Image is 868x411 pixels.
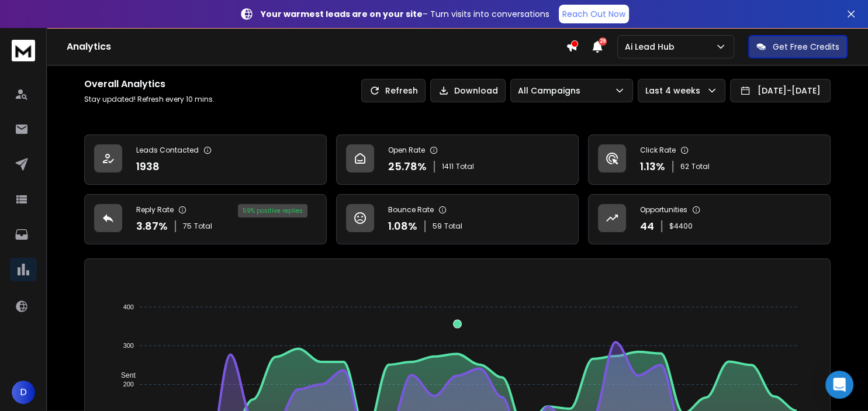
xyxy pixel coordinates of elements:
[442,162,454,171] span: 1411
[559,5,629,23] a: Reach Out Now
[112,371,136,379] span: Sent
[123,303,134,310] tspan: 400
[640,158,665,175] p: 1.13 %
[388,205,434,215] p: Bounce Rate
[773,41,839,53] p: Get Free Credits
[136,205,174,215] p: Reply Rate
[730,79,831,102] button: [DATE]-[DATE]
[669,222,693,231] p: $ 4400
[84,134,327,185] a: Leads Contacted1938
[385,85,418,96] p: Refresh
[599,37,607,46] span: 29
[12,40,35,61] img: logo
[388,158,427,175] p: 25.78 %
[84,194,327,244] a: Reply Rate3.87%75Total59% positive replies
[562,8,625,20] p: Reach Out Now
[640,146,676,155] p: Click Rate
[388,146,425,155] p: Open Rate
[640,205,687,215] p: Opportunities
[238,204,307,217] div: 59 % positive replies
[261,8,549,20] p: – Turn visits into conversations
[136,146,199,155] p: Leads Contacted
[640,218,654,234] p: 44
[84,95,215,104] p: Stay updated! Refresh every 10 mins.
[456,162,474,171] span: Total
[748,35,848,58] button: Get Free Credits
[388,218,417,234] p: 1.08 %
[454,85,498,96] p: Download
[680,162,689,171] span: 62
[430,79,506,102] button: Download
[625,41,679,53] p: Ai Lead Hub
[12,381,35,404] button: D
[336,194,579,244] a: Bounce Rate1.08%59Total
[444,222,462,231] span: Total
[123,381,134,388] tspan: 200
[433,222,442,231] span: 59
[336,134,579,185] a: Open Rate25.78%1411Total
[588,134,831,185] a: Click Rate1.13%62Total
[825,371,853,399] div: Open Intercom Messenger
[67,40,566,54] h1: Analytics
[84,77,215,91] h1: Overall Analytics
[183,222,192,231] span: 75
[645,85,705,96] p: Last 4 weeks
[588,194,831,244] a: Opportunities44$4400
[136,158,160,175] p: 1938
[691,162,710,171] span: Total
[123,342,134,349] tspan: 300
[361,79,426,102] button: Refresh
[518,85,585,96] p: All Campaigns
[136,218,168,234] p: 3.87 %
[261,8,423,20] strong: Your warmest leads are on your site
[194,222,212,231] span: Total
